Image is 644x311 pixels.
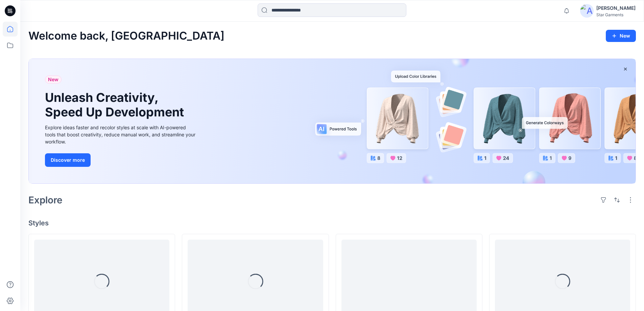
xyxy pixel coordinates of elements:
h1: Unleash Creativity, Speed Up Development [45,90,187,119]
img: avatar [580,4,594,18]
button: New [606,30,636,42]
div: Explore ideas faster and recolor styles at scale with AI-powered tools that boost creativity, red... [45,124,197,145]
div: [PERSON_NAME] [596,4,636,12]
h4: Styles [28,219,636,227]
h2: Welcome back, [GEOGRAPHIC_DATA] [28,30,224,42]
button: Discover more [45,153,91,167]
span: New [48,75,58,84]
div: Star Garments [596,12,636,17]
h2: Explore [28,195,63,205]
a: Discover more [45,153,197,167]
